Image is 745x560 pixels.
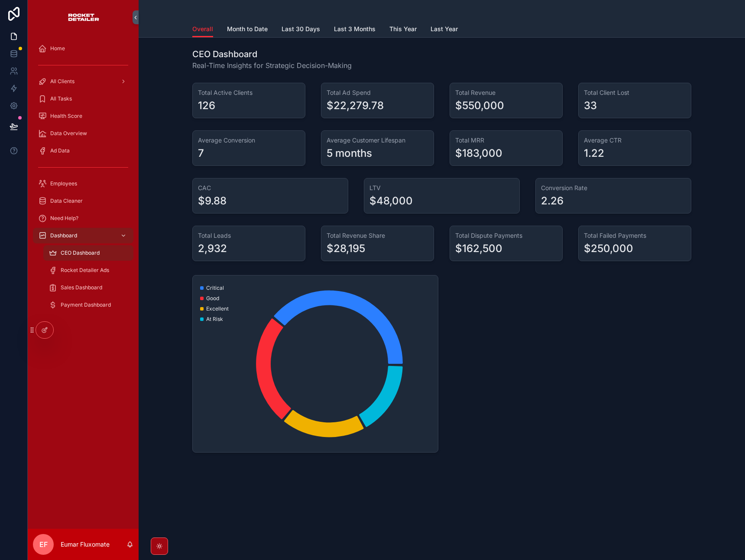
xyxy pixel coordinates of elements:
[584,231,686,240] h3: Total Failed Payments
[43,297,133,313] a: Payment Dashboard
[455,231,557,240] h3: Total Dispute Payments
[198,136,300,145] h3: Average Conversion
[50,147,70,154] span: Ad Data
[327,88,428,97] h3: Total Ad Spend
[61,267,109,274] span: Rocket Detailer Ads
[198,184,343,192] h3: CAC
[61,284,102,291] span: Sales Dashboard
[198,88,300,97] h3: Total Active Clients
[541,194,564,208] div: 2.26
[198,242,227,256] div: 2,932
[389,21,417,39] a: This Year
[50,113,82,120] span: Health Score
[541,184,686,192] h3: Conversion Rate
[584,242,633,256] div: $250,000
[28,35,139,324] div: scrollable content
[198,99,215,113] div: 126
[369,184,514,192] h3: LTV
[50,180,77,187] span: Employees
[227,21,268,39] a: Month to Date
[33,193,133,209] a: Data Cleaner
[50,95,72,102] span: All Tasks
[50,215,78,222] span: Need Help?
[39,539,48,550] span: EF
[584,88,686,97] h3: Total Client Lost
[198,194,227,208] div: $9.88
[431,25,458,33] span: Last Year
[584,146,604,160] div: 1.22
[584,136,686,145] h3: Average CTR
[198,146,204,160] div: 7
[43,262,133,278] a: Rocket Detailer Ads
[206,295,219,302] span: Good
[43,280,133,295] a: Sales Dashboard
[33,228,133,243] a: Dashboard
[431,21,458,39] a: Last Year
[455,88,557,97] h3: Total Revenue
[67,10,100,24] img: App logo
[33,210,133,226] a: Need Help?
[192,21,213,38] a: Overall
[206,305,229,312] span: Excellent
[327,242,365,256] div: $28,195
[455,99,504,113] div: $550,000
[50,197,83,204] span: Data Cleaner
[61,249,100,256] span: CEO Dashboard
[389,25,417,33] span: This Year
[50,78,74,85] span: All Clients
[282,25,320,33] span: Last 30 Days
[33,91,133,107] a: All Tasks
[33,108,133,124] a: Health Score
[334,21,376,39] a: Last 3 Months
[227,25,268,33] span: Month to Date
[198,231,300,240] h3: Total Leads
[33,126,133,141] a: Data Overview
[61,540,110,549] p: Eumar Fluxomate
[192,60,352,71] span: Real-Time Insights for Strategic Decision-Making
[455,146,502,160] div: $183,000
[584,99,597,113] div: 33
[327,99,384,113] div: $22,279.78
[50,130,87,137] span: Data Overview
[50,45,65,52] span: Home
[33,143,133,159] a: Ad Data
[327,231,428,240] h3: Total Revenue Share
[455,136,557,145] h3: Total MRR
[369,194,413,208] div: $48,000
[50,232,77,239] span: Dashboard
[192,48,352,60] h1: CEO Dashboard
[198,281,433,447] div: chart
[327,136,428,145] h3: Average Customer Lifespan
[33,41,133,56] a: Home
[455,242,502,256] div: $162,500
[206,285,224,291] span: Critical
[327,146,372,160] div: 5 months
[282,21,320,39] a: Last 30 Days
[33,74,133,89] a: All Clients
[192,25,213,33] span: Overall
[334,25,376,33] span: Last 3 Months
[33,176,133,191] a: Employees
[61,301,111,308] span: Payment Dashboard
[206,316,223,323] span: At Risk
[43,245,133,261] a: CEO Dashboard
